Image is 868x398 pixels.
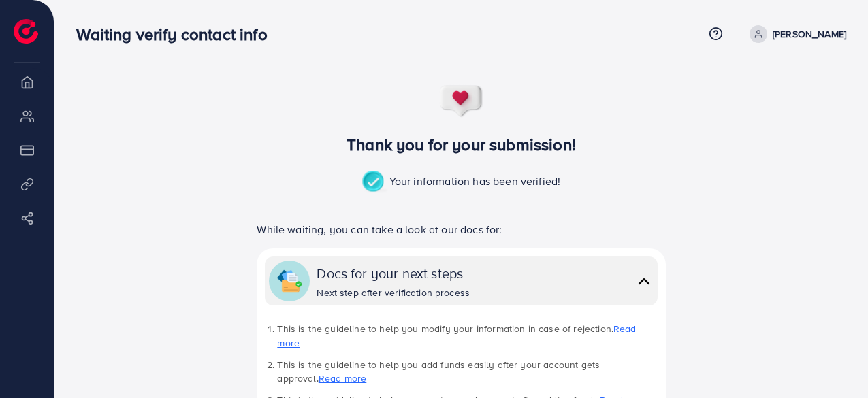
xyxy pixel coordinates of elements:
a: [PERSON_NAME] [744,25,846,43]
p: While waiting, you can take a look at our docs for: [257,221,665,237]
a: Read more [277,322,636,349]
p: Your information has been verified! [362,171,561,194]
li: This is the guideline to help you add funds easily after your account gets approval. [277,358,657,386]
h3: Thank you for your submission! [234,135,688,154]
li: This is the guideline to help you modify your information in case of rejection. [277,322,657,350]
img: success [439,84,484,118]
img: success [362,171,389,194]
img: collapse [634,271,654,291]
a: Read more [319,371,366,385]
p: [PERSON_NAME] [773,26,846,42]
h3: Waiting verify contact info [76,24,278,44]
img: collapse [277,269,302,293]
img: logo [14,19,38,44]
div: Next step after verification process [317,286,470,299]
div: Docs for your next steps [317,263,470,283]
